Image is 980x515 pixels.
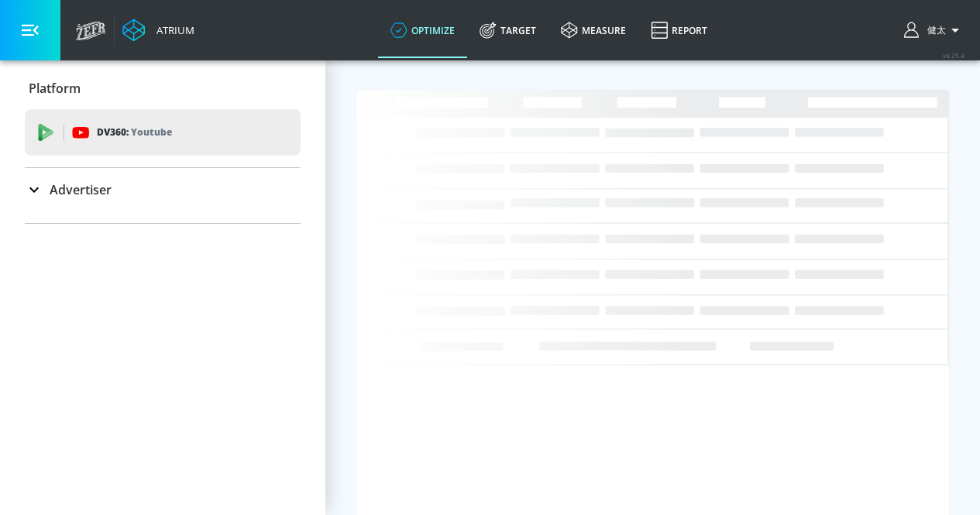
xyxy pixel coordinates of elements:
[122,19,194,42] a: Atrium
[150,23,194,37] div: Atrium
[378,2,467,58] a: optimize
[50,181,112,198] p: Advertiser
[25,109,301,156] div: DV360: Youtube
[25,168,301,211] div: Advertiser
[131,124,172,140] p: Youtube
[921,24,946,37] span: login as: kenta.kurishima@mbk-digital.co.jp
[638,2,720,58] a: Report
[97,124,172,141] p: DV360:
[29,80,81,97] p: Platform
[548,2,638,58] a: measure
[943,51,965,60] span: v 4.25.4
[904,21,965,39] button: 健太
[25,67,301,110] div: Platform
[467,2,548,58] a: Target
